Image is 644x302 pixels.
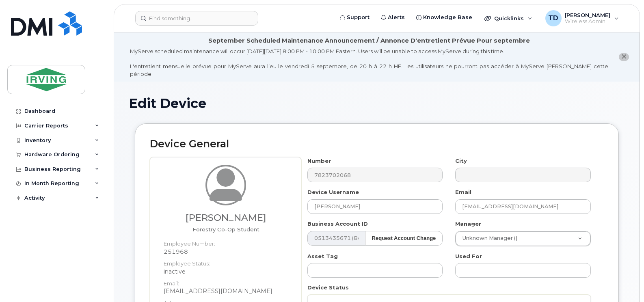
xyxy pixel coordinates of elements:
[455,188,471,196] label: Email
[130,47,608,78] div: MyServe scheduled maintenance will occur [DATE][DATE] 8:00 PM - 10:00 PM Eastern. Users will be u...
[150,138,604,150] h2: Device General
[455,157,467,165] label: City
[307,157,331,165] label: Number
[307,220,368,228] label: Business Account ID
[164,248,288,256] dd: 251968
[164,213,288,223] h3: [PERSON_NAME]
[307,284,349,291] label: Device Status
[307,188,359,196] label: Device Username
[455,220,481,228] label: Manager
[458,235,517,242] span: Unknown Manager ()
[164,256,288,267] dt: Employee Status:
[164,276,288,287] dt: Email:
[619,53,629,61] button: close notification
[164,287,288,295] dd: [EMAIL_ADDRESS][DOMAIN_NAME]
[456,231,590,246] a: Unknown Manager ()
[208,37,530,45] div: September Scheduled Maintenance Announcement / Annonce D'entretient Prévue Pour septembre
[164,236,288,248] dt: Employee Number:
[372,235,436,241] strong: Request Account Change
[129,96,625,110] h1: Edit Device
[307,252,338,260] label: Asset Tag
[164,267,288,276] dd: inactive
[192,226,259,233] span: Job title
[365,231,443,246] button: Request Account Change
[455,252,482,260] label: Used For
